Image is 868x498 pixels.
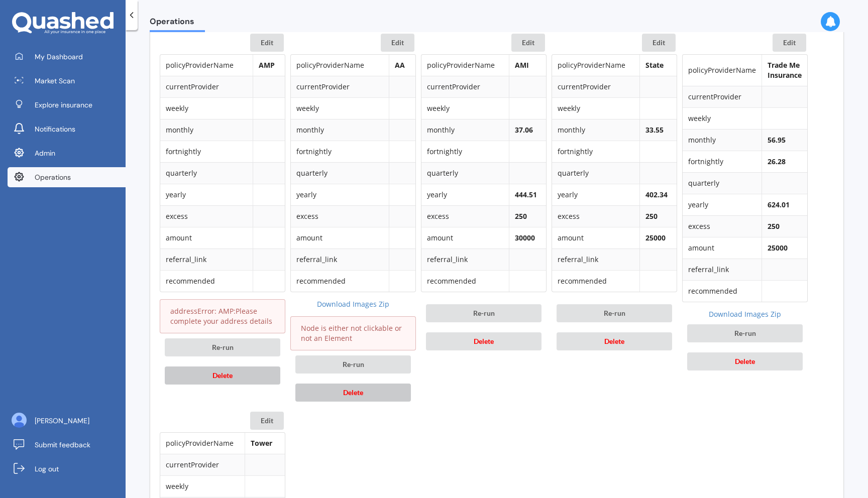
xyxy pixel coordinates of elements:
[474,337,494,345] span: Delete
[683,107,762,129] td: weekly
[683,151,762,172] td: fortnightly
[683,194,762,215] td: yearly
[557,304,672,322] button: Re-run
[552,55,639,76] td: policyProviderName
[552,270,639,292] td: recommended
[683,259,762,280] td: referral_link
[645,125,664,135] b: 33.55
[552,97,639,119] td: weekly
[604,337,624,345] span: Delete
[511,34,545,52] button: Edit
[8,95,126,115] a: Explore insurance
[160,475,245,497] td: weekly
[768,200,790,209] b: 624.01
[160,184,253,205] td: yearly
[552,184,639,205] td: yearly
[35,440,90,450] span: Submit feedback
[515,125,533,135] b: 37.06
[515,211,527,221] b: 250
[642,34,676,52] button: Edit
[160,433,245,454] td: policyProviderName
[768,243,788,253] b: 25000
[421,205,509,227] td: excess
[8,435,126,455] a: Submit feedback
[250,34,284,52] button: Edit
[552,205,639,227] td: excess
[160,227,253,248] td: amount
[8,47,126,67] a: My Dashboard
[515,60,529,70] b: AMI
[683,215,762,237] td: excess
[291,141,389,162] td: fortnightly
[8,459,126,479] a: Log out
[160,270,253,292] td: recommended
[683,129,762,151] td: monthly
[35,100,92,110] span: Explore insurance
[291,184,389,205] td: yearly
[421,184,509,205] td: yearly
[301,323,405,343] p: Node is either not clickable or not an Element
[421,270,509,292] td: recommended
[682,309,808,319] a: Download Images Zip
[683,280,762,302] td: recommended
[35,124,75,134] span: Notifications
[35,148,55,158] span: Admin
[160,119,253,141] td: monthly
[343,388,363,397] span: Delete
[212,371,233,380] span: Delete
[552,162,639,184] td: quarterly
[421,55,509,76] td: policyProviderName
[683,86,762,107] td: currentProvider
[421,97,509,119] td: weekly
[291,248,389,270] td: referral_link
[8,167,126,187] a: Operations
[773,34,806,52] button: Edit
[160,162,253,184] td: quarterly
[291,55,389,76] td: policyProviderName
[160,454,245,475] td: currentProvider
[150,17,205,30] span: Operations
[645,60,664,70] b: State
[290,299,416,309] a: Download Images Zip
[768,157,786,166] b: 26.28
[35,76,75,86] span: Market Scan
[768,221,780,231] b: 250
[645,211,658,221] b: 250
[12,413,27,428] img: ALV-UjU6YHOUIM1AGx_4vxbOkaOq-1eqc8a3URkVIJkc_iWYmQ98kTe7fc9QMVOBV43MoXmOPfWPN7JjnmUwLuIGKVePaQgPQ...
[295,355,411,374] button: Re-run
[8,71,126,91] a: Market Scan
[768,60,802,80] b: Trade Me Insurance
[165,338,280,356] button: Re-run
[421,162,509,184] td: quarterly
[552,141,639,162] td: fortnightly
[8,411,126,431] a: [PERSON_NAME]
[552,248,639,270] td: referral_link
[170,306,275,326] p: addressError: AMP:Please complete your address details
[557,332,672,350] button: Delete
[421,227,509,248] td: amount
[250,412,284,430] button: Edit
[291,270,389,292] td: recommended
[421,248,509,270] td: referral_link
[768,135,786,145] b: 56.95
[291,205,389,227] td: excess
[552,227,639,248] td: amount
[421,119,509,141] td: monthly
[683,237,762,259] td: amount
[645,233,666,242] b: 25000
[160,248,253,270] td: referral_link
[552,119,639,141] td: monthly
[291,227,389,248] td: amount
[160,76,253,97] td: currentProvider
[291,76,389,97] td: currentProvider
[426,332,541,350] button: Delete
[426,304,541,322] button: Re-run
[8,143,126,163] a: Admin
[291,119,389,141] td: monthly
[160,55,253,76] td: policyProviderName
[645,190,668,199] b: 402.34
[165,366,280,385] button: Delete
[259,60,275,70] b: AMP
[421,76,509,97] td: currentProvider
[35,172,71,182] span: Operations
